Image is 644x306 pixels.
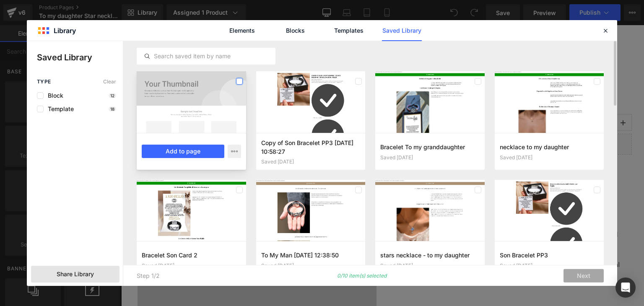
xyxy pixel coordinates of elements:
[261,159,361,165] div: Saved [DATE]
[273,60,407,67] span: Ordina con pagamento alla consegna.
[337,272,387,279] p: 0/10 item(s) selected
[16,189,507,202] h2: Un Simbolo Sentimentale di Connessione 💖
[137,272,160,279] p: Step 1/2
[142,263,241,269] div: Saved [DATE]
[37,51,123,64] p: Saved Library
[113,133,161,181] img: Collana “Luna e Stelle” I Un Dono dal Cuore per Tua Figlia
[275,20,315,41] a: Blocks
[264,60,273,67] span: 🛒
[329,20,369,41] a: Templates
[37,79,51,85] span: Type
[109,106,116,112] p: 18
[500,251,599,259] h3: Son Bracelet PP3
[261,251,361,259] h3: To My Man [DATE] 12:38:50
[44,106,74,112] span: Template
[380,143,480,151] h3: Bracelet To my granddaughter
[268,205,507,255] p: La luna e le stelle hanno sempre rappresentato guida, amore ed eternità. Questa collana incarna q...
[380,263,480,269] div: Saved [DATE]
[275,21,392,31] p: Ipoallergenica e Durevole
[261,138,361,156] h3: Copy of Son Bracelet PP3 [DATE] 10:58:27
[264,73,511,89] label: Quantità
[563,269,604,283] button: Next
[137,51,275,61] input: Search saved item by name
[380,155,480,161] div: Saved [DATE]
[500,143,599,151] h3: necklace to my daughter
[222,20,262,41] a: Elements
[13,133,61,181] img: Collana “Luna e Stelle” I Un Dono dal Cuore per Tua Figlia
[57,270,94,278] span: Share Library
[142,251,241,259] h3: Bracelet Son Card 2
[382,20,422,41] a: Saved Library
[44,92,63,99] span: Block
[103,79,116,85] span: Clear
[162,133,210,180] img: Collana “Luna e Stelle” I Un Dono dal Cuore per Tua Figlia
[500,155,599,161] div: Saved [DATE]
[275,43,392,53] p: Ideale per Ogni Occasione Speciale
[500,263,599,269] div: Saved [DATE]
[261,263,361,269] div: Saved [DATE]
[275,9,392,19] p: Un Design Pieno di Significato
[380,251,480,259] h3: stars necklace - to my daughter
[63,133,111,180] img: Collana “Luna e Stelle” I Un Dono dal Cuore per Tua Figlia
[615,277,636,298] div: Open Intercom Messenger
[275,32,392,42] p: Pronta da Regalare
[142,145,224,158] button: Add to page
[109,93,116,98] p: 12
